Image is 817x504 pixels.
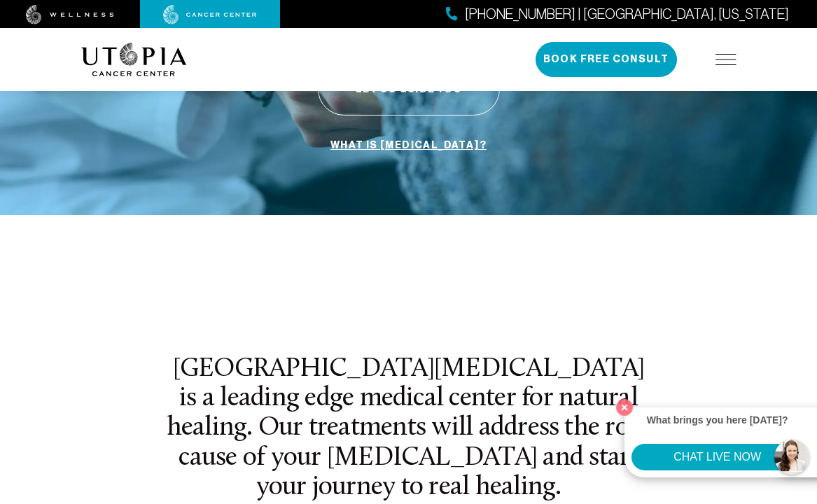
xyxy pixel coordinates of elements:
[465,4,789,24] span: [PHONE_NUMBER] | [GEOGRAPHIC_DATA], [US_STATE]
[26,5,114,24] img: wellness
[647,414,788,426] strong: What brings you here [DATE]?
[163,5,257,24] img: cancer center
[613,395,636,419] button: Close
[631,444,803,470] button: CHAT LIVE NOW
[536,42,677,77] button: Book Free Consult
[327,132,490,159] a: What is [MEDICAL_DATA]?
[81,43,187,76] img: logo
[715,54,736,65] img: icon-hamburger
[165,355,652,503] h2: [GEOGRAPHIC_DATA][MEDICAL_DATA] is a leading edge medical center for natural healing. Our treatme...
[446,4,789,24] a: [PHONE_NUMBER] | [GEOGRAPHIC_DATA], [US_STATE]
